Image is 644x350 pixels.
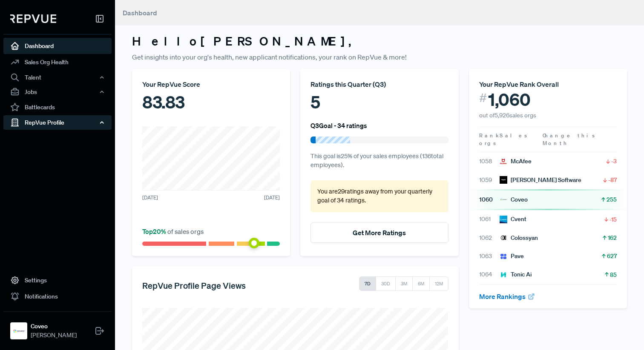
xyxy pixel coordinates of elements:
[123,9,157,17] span: Dashboard
[479,132,500,139] span: Rank
[607,252,617,260] span: 627
[500,176,507,184] img: McLeod Software
[500,176,581,185] div: [PERSON_NAME] Software
[3,115,112,130] button: RepVue Profile
[310,89,448,115] div: 5
[479,252,500,261] span: 1063
[607,195,617,204] span: 255
[3,311,112,343] a: CoveoCoveo[PERSON_NAME]
[611,157,617,165] span: -3
[479,270,500,279] span: 1064
[395,276,413,291] button: 3M
[500,253,507,260] img: Pave
[543,132,596,147] span: Change this Month
[608,176,617,184] span: -87
[3,272,112,288] a: Settings
[500,270,532,279] div: Tonic Ai
[500,234,507,242] img: Colossyan
[3,99,112,115] a: Battlecards
[142,194,158,202] span: [DATE]
[3,54,112,70] a: Sales Org Health
[142,89,280,115] div: 83.83
[142,280,246,290] h5: RepVue Profile Page Views
[142,79,280,89] div: Your RepVue Score
[500,195,528,204] div: Coveo
[479,233,500,242] span: 1062
[376,276,396,291] button: 30D
[132,34,627,48] h3: Hello [PERSON_NAME] ,
[429,276,448,291] button: 12M
[10,14,56,23] img: RepVue
[479,132,529,147] span: Sales orgs
[3,70,112,85] button: Talent
[479,111,536,119] span: out of 5,926 sales orgs
[479,80,559,88] span: Your RepVue Rank Overall
[479,157,500,166] span: 1058
[142,227,204,236] span: of sales orgs
[610,270,617,279] span: 85
[479,89,487,107] span: #
[264,194,280,202] span: [DATE]
[609,215,617,224] span: -15
[31,331,77,340] span: [PERSON_NAME]
[479,292,535,301] a: More Rankings
[310,152,448,170] p: This goal is 25 % of your sales employees ( 136 total employees).
[12,324,26,338] img: Coveo
[3,288,112,304] a: Notifications
[317,187,441,205] p: You are 29 ratings away from your quarterly goal of 34 ratings .
[500,216,507,223] img: Cvent
[500,233,538,242] div: Colossyan
[310,222,448,243] button: Get More Ratings
[132,52,627,62] p: Get insights into your org's health, new applicant notifications, your rank on RepVue & more!
[479,215,500,224] span: 1061
[500,158,507,165] img: McAfee
[412,276,430,291] button: 6M
[3,38,112,54] a: Dashboard
[500,252,524,261] div: Pave
[310,79,448,89] div: Ratings this Quarter ( Q3 )
[500,157,532,166] div: McAfee
[488,89,531,110] span: 1,060
[3,85,112,99] button: Jobs
[142,227,167,236] span: Top 20 %
[310,122,367,129] h6: Q3 Goal - 34 ratings
[31,322,77,331] strong: Coveo
[479,176,500,185] span: 1059
[479,195,500,204] span: 1060
[500,215,526,224] div: Cvent
[500,271,507,279] img: Tonic Ai
[500,196,507,203] img: Coveo
[359,276,376,291] button: 7D
[608,233,617,242] span: 162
